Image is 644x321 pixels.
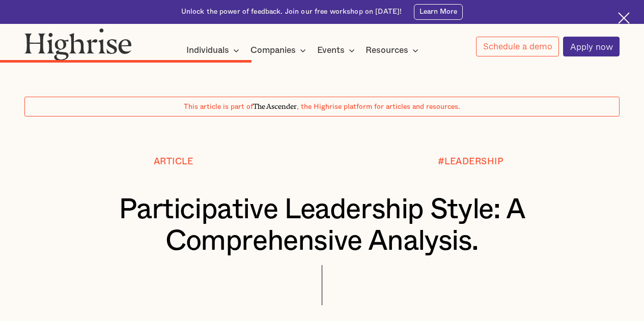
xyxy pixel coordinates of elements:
div: Events [317,44,358,56]
span: The Ascender [253,101,297,109]
img: Cross icon [618,12,630,24]
span: , the Highrise platform for articles and resources. [297,103,460,110]
div: Individuals [186,44,229,56]
a: Schedule a demo [476,37,559,56]
a: Apply now [563,37,620,56]
div: Companies [250,44,309,56]
div: Events [317,44,345,56]
div: Resources [366,44,422,56]
div: #LEADERSHIP [438,157,504,167]
a: Learn More [414,4,463,20]
div: Individuals [186,44,242,56]
span: This article is part of [184,103,253,110]
div: Unlock the power of feedback. Join our free workshop on [DATE]! [181,7,402,17]
img: Highrise logo [24,28,132,61]
div: Companies [250,44,296,56]
div: Article [154,157,193,167]
h1: Participative Leadership Style: A Comprehensive Analysis. [49,194,595,257]
div: Resources [366,44,408,56]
